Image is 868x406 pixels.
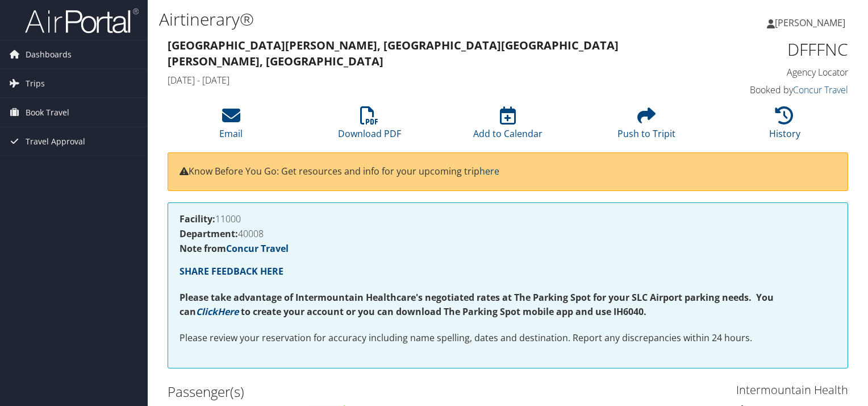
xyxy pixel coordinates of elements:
strong: Please take advantage of Intermountain Healthcare's negotiated rates at The Parking Spot for your... [180,291,774,318]
h2: Passenger(s) [168,382,499,401]
strong: Department: [180,227,238,240]
a: Push to Tripit [617,113,675,140]
span: Dashboards [26,40,72,69]
a: Concur Travel [793,84,848,96]
a: Add to Calendar [473,113,542,140]
span: Travel Approval [26,127,85,156]
img: airportal-logo.png [25,7,139,34]
p: Know Before You Go: Get resources and info for your upcoming trip [180,164,836,179]
a: History [769,113,800,140]
h1: Airtinerary® [159,7,624,31]
h3: Intermountain Health [516,382,848,398]
a: Download PDF [338,113,401,140]
a: Concur Travel [226,242,289,255]
strong: Note from [180,242,289,255]
a: [PERSON_NAME] [767,6,857,40]
p: Please review your reservation for accuracy including name spelling, dates and destination. Repor... [180,331,836,346]
span: Book Travel [26,98,69,127]
a: Click [196,305,218,318]
h4: 11000 [180,214,836,223]
span: [PERSON_NAME] [775,16,845,29]
a: Email [219,113,243,140]
h4: Booked by [691,84,848,96]
a: SHARE FEEDBACK HERE [180,265,283,277]
h4: Agency Locator [691,66,848,78]
h1: DFFFNC [691,38,848,61]
a: here [479,165,499,177]
strong: to create your account or you can download The Parking Spot mobile app and use IH6040. [241,305,646,318]
a: Here [218,305,239,318]
strong: Facility: [180,213,215,225]
h4: [DATE] - [DATE] [168,74,674,86]
span: Trips [26,69,45,98]
strong: [GEOGRAPHIC_DATA][PERSON_NAME], [GEOGRAPHIC_DATA] [GEOGRAPHIC_DATA][PERSON_NAME], [GEOGRAPHIC_DATA] [168,38,619,69]
h4: 40008 [180,229,836,238]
